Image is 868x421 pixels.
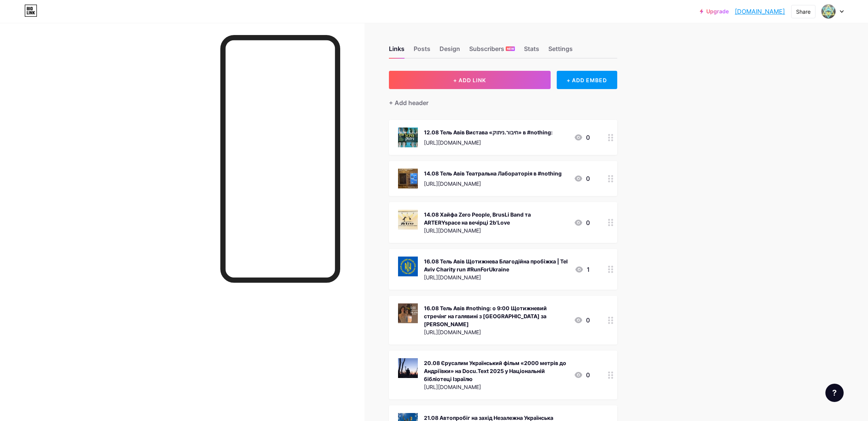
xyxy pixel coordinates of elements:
[398,303,418,323] img: 16.08 Тель Авів #nothing: о 9:00 Щотижневий стречінг на галявині з Ренаточкою за донат
[424,210,568,226] div: 14.08 Хайфа Zero People, BrusLi Band та ARTERYspace на вечірці 2b'Love
[389,98,428,107] div: + Add header
[424,169,562,177] div: 14.08 Тель Авів Театральна Лабораторія в #nothing
[796,8,811,16] div: Share
[389,44,405,58] div: Links
[424,257,569,273] div: 16.08 Тель Авів Щотижнева Благодійна пробіжка | Tel Aviv Charity run #RunForUkraine
[440,44,460,58] div: Design
[469,44,515,58] div: Subscribers
[414,44,430,58] div: Posts
[574,133,590,142] div: 0
[424,273,569,281] div: [URL][DOMAIN_NAME]
[424,180,562,188] div: [URL][DOMAIN_NAME]
[424,226,568,234] div: [URL][DOMAIN_NAME]
[574,218,590,227] div: 0
[398,358,418,378] img: 20.08 Єрусалим Український фільм «2000 метрів до Андріївки» на Docu.Text 2025 у Національній бібл...
[524,44,539,58] div: Stats
[574,370,590,380] div: 0
[424,304,568,328] div: 16.08 Тель Авів #nothing: о 9:00 Щотижневий стречінг на галявині з [GEOGRAPHIC_DATA] за [PERSON_N...
[398,257,418,276] img: 16.08 Тель Авів Щотижнева Благодійна пробіжка | Tel Aviv Charity run #RunForUkraine
[574,174,590,183] div: 0
[398,169,418,188] img: 14.08 Тель Авів Театральна Лабораторія в #nothing
[424,383,568,391] div: [URL][DOMAIN_NAME]
[700,8,729,14] a: Upgrade
[398,128,418,147] img: 12.08 Тель Авів Вистава «חיבור.ניתוק» в #nothing:
[574,316,590,325] div: 0
[389,71,551,89] button: + ADD LINK
[398,210,418,230] img: 14.08 Хайфа Zero People, BrusLi Band та ARTERYspace на вечірці 2b'Love
[735,7,785,16] a: [DOMAIN_NAME]
[424,359,568,383] div: 20.08 Єрусалим Український фільм «2000 метрів до Андріївки» на Docu.Text 2025 у Національній бібл...
[557,71,617,89] div: + ADD EMBED
[424,128,553,136] div: 12.08 Тель Авів Вистава «חיבור.ניתוק» в #nothing:
[575,265,590,274] div: 1
[453,77,486,83] span: + ADD LINK
[424,328,568,336] div: [URL][DOMAIN_NAME]
[821,4,836,19] img: uainil
[548,44,573,58] div: Settings
[507,46,514,51] span: NEW
[424,139,553,147] div: [URL][DOMAIN_NAME]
